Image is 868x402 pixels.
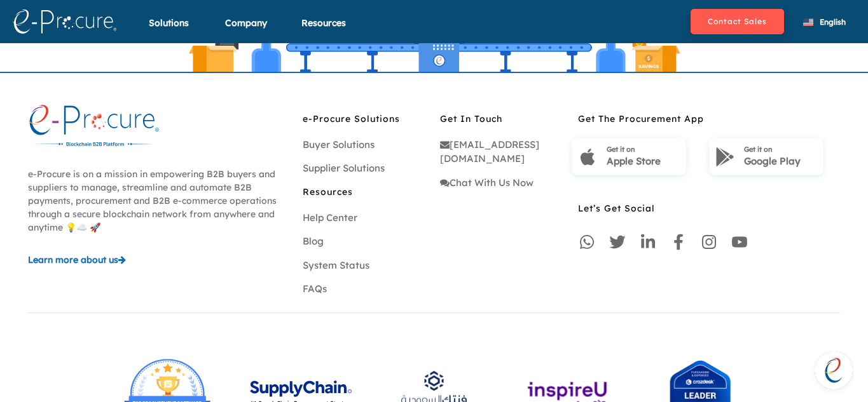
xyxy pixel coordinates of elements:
[607,141,680,155] p: Get it on
[440,177,534,189] a: Chat With Us Now
[28,254,118,265] span: Learn more about us
[303,211,357,224] a: Help Center
[303,162,385,174] a: Supplier Solutions
[303,185,427,192] div: Resources
[303,283,327,295] a: FAQs
[303,138,375,151] a: Buyer Solutions
[149,17,189,45] div: Solutions
[303,112,427,119] div: e-Procure Solutions
[820,17,846,27] span: English
[691,9,784,34] button: Contact Sales
[440,112,565,119] div: Get In Touch
[13,10,116,34] img: logo
[28,168,290,234] p: e-Procure is on a mission in empowering B2B buyers and suppliers to manage, streamline and automa...
[607,154,680,169] p: Apple Store
[28,253,290,267] a: Learn more about us
[440,138,539,165] a: [EMAIL_ADDRESS][DOMAIN_NAME]
[744,154,817,169] p: Google Play
[225,17,267,45] div: Company
[578,112,840,119] div: Get The Procurement App
[303,259,369,271] a: System Status
[303,235,324,247] a: Blog
[28,105,159,149] img: logo
[578,202,840,208] div: Let’s Get Social
[815,351,853,389] div: Open chat
[744,141,817,155] p: Get it on
[301,17,346,45] div: Resources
